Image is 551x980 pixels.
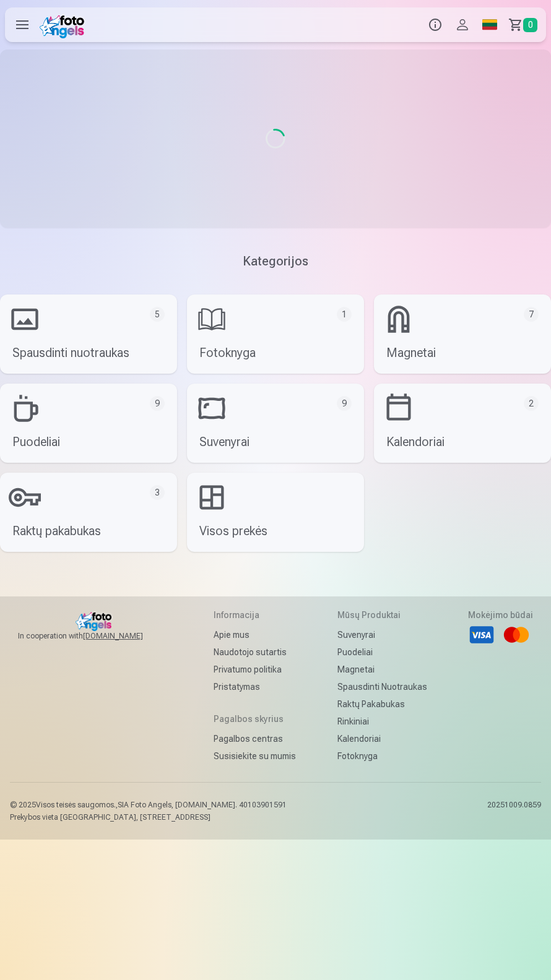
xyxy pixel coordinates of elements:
[214,643,296,661] a: Naudotojo sutartis
[150,307,165,322] div: 5
[337,713,427,730] a: Rinkiniai
[523,18,537,32] span: 0
[337,695,427,713] a: Raktų pakabukas
[374,294,551,374] a: Magnetai7
[422,7,449,42] button: Info
[83,631,173,641] a: [DOMAIN_NAME]
[337,396,352,411] div: 9
[187,384,364,463] a: Suvenyrai9
[337,643,427,661] a: Puodeliai
[214,661,296,678] a: Privatumo politika
[214,609,296,621] h5: Informacija
[10,800,287,810] p: © 2025 Visos teisės saugomos. ,
[10,812,287,822] p: Prekybos vieta [GEOGRAPHIC_DATA], [STREET_ADDRESS]
[337,609,427,621] h5: Mūsų produktai
[337,747,427,765] a: Fotoknyga
[214,626,296,643] a: Apie mus
[449,7,476,42] button: Profilis
[337,730,427,747] a: Kalendoriai
[337,307,352,322] div: 1
[503,621,530,648] li: Mastercard
[524,307,539,322] div: 7
[118,801,287,809] span: SIA Foto Angels, [DOMAIN_NAME]. 40103901591
[18,631,173,641] span: In cooperation with
[214,713,296,725] h5: Pagalbos skyrius
[468,621,495,648] li: Visa
[468,609,533,621] h5: Mokėjimo būdai
[487,800,541,822] p: 20251009.0859
[150,396,165,411] div: 9
[524,396,539,411] div: 2
[374,384,551,463] a: Kalendoriai2
[214,730,296,747] a: Pagalbos centras
[337,626,427,643] a: Suvenyrai
[187,294,364,374] a: Fotoknyga1
[337,678,427,695] a: Spausdinti nuotraukas
[150,485,165,500] div: 3
[476,7,503,42] a: Global
[214,678,296,695] a: Pristatymas
[503,7,546,42] a: Krepšelis0
[187,473,364,552] a: Visos prekės
[40,11,89,38] img: /fa2
[214,747,296,765] a: Susisiekite su mumis
[337,661,427,678] a: Magnetai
